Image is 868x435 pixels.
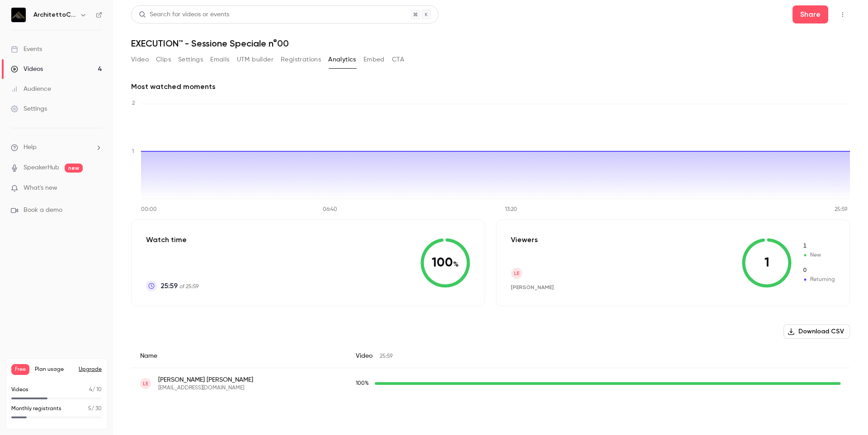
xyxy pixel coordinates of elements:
[131,368,850,399] div: lindaomargot@gmail.com
[24,143,37,152] span: Help
[11,45,42,54] div: Events
[35,366,73,373] span: Plan usage
[323,207,337,212] tspan: 06:40
[146,234,198,245] p: Watch time
[131,344,347,368] div: Name
[178,52,203,67] button: Settings
[143,379,148,388] span: LE
[392,52,404,67] button: CTA
[24,206,62,215] span: Book a demo
[505,207,517,212] tspan: 13:20
[783,324,850,339] button: Download CSV
[511,284,554,290] span: [PERSON_NAME]
[139,10,229,19] div: Search for videos or events
[11,386,28,394] p: Videos
[11,84,51,94] div: Audience
[11,8,26,22] img: ArchitettoClub
[89,387,92,393] span: 4
[79,366,102,373] button: Upgrade
[131,38,850,49] h1: EXECUTION™ - Sessione Speciale n°00
[835,7,850,22] button: Top Bar Actions
[131,52,149,67] button: Video
[835,207,848,212] tspan: 25:59
[347,344,850,368] div: Video
[141,207,157,212] tspan: 00:00
[89,386,102,394] p: / 10
[11,104,47,113] div: Settings
[210,52,229,67] button: Emails
[802,251,835,259] span: New
[24,163,59,173] a: SpeakerHub
[11,143,102,152] li: help-dropdown-opener
[33,10,76,19] h6: ArchitettoClub
[65,164,83,173] span: new
[514,269,519,277] span: LE
[356,381,369,386] span: 100 %
[356,379,370,388] span: Replay watch time
[511,234,538,245] p: Viewers
[11,364,29,375] span: Free
[11,65,43,74] div: Videos
[328,52,356,67] button: Analytics
[237,52,274,67] button: UTM builder
[11,405,61,413] p: Monthly registrants
[158,375,253,384] span: [PERSON_NAME] [PERSON_NAME]
[156,52,171,67] button: Clips
[281,52,321,67] button: Registrations
[793,5,828,23] button: Share
[802,267,835,275] span: Returning
[158,384,253,392] span: [EMAIL_ADDRESS][DOMAIN_NAME]
[160,281,198,291] p: of 25:59
[88,406,91,412] span: 5
[160,281,178,291] span: 25:59
[88,405,102,413] p: / 30
[131,81,216,92] h2: Most watched moments
[802,242,835,250] span: New
[132,149,134,154] tspan: 1
[132,101,135,106] tspan: 2
[802,276,835,284] span: Returning
[24,183,57,193] span: What's new
[363,52,385,67] button: Embed
[380,354,392,359] span: 25:59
